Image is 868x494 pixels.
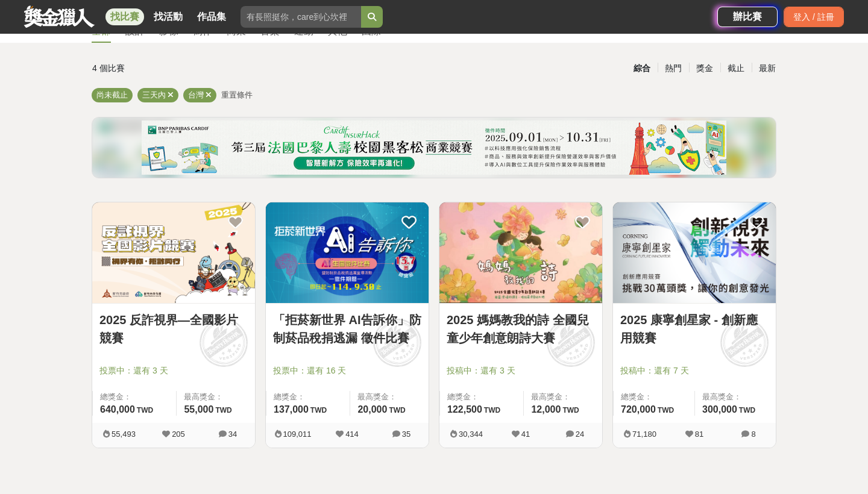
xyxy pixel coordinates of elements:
span: TWD [658,406,674,414]
img: Cover Image [92,202,255,303]
span: TWD [215,406,231,414]
span: 最高獎金： [357,391,421,403]
a: 辦比賽 [717,7,778,27]
span: 20,000 [357,404,387,414]
span: 71,180 [632,430,656,439]
div: 綜合 [626,58,658,79]
span: 81 [695,430,703,439]
span: 640,000 [100,404,135,414]
span: 投票中：還有 3 天 [99,364,248,377]
input: 有長照挺你，care到心坎裡！青春出手，拍出照顧 影音徵件活動 [241,6,361,28]
span: 55,000 [184,404,213,414]
div: 登入 / 註冊 [784,7,844,27]
span: 720,000 [621,404,656,414]
span: 12,000 [531,404,561,414]
span: 總獎金： [621,391,687,403]
img: Cover Image [613,202,776,303]
span: 尚未截止 [96,90,128,99]
span: TWD [310,406,327,414]
a: 作品集 [192,8,231,25]
img: Cover Image [439,202,602,303]
span: 109,011 [283,430,312,439]
span: 8 [751,430,755,439]
span: 34 [228,430,237,439]
img: c5de0e1a-e514-4d63-bbd2-29f80b956702.png [142,120,726,175]
span: 24 [576,430,584,439]
span: 投票中：還有 16 天 [273,364,421,377]
span: 重置條件 [221,90,253,99]
span: 122,500 [447,404,482,414]
span: 最高獎金： [702,391,769,403]
div: 熱門 [658,58,689,79]
div: 4 個比賽 [92,58,319,79]
span: 41 [521,430,530,439]
span: TWD [484,406,500,414]
a: 2025 康寧創星家 - 創新應用競賽 [620,311,769,347]
span: 投稿中：還有 7 天 [620,364,769,377]
div: 最新 [752,58,783,79]
span: 總獎金： [447,391,516,403]
span: 最高獎金： [184,391,248,403]
span: 414 [345,430,359,439]
span: 55,493 [112,430,136,439]
span: 137,000 [274,404,309,414]
span: 總獎金： [274,391,342,403]
img: Cover Image [266,202,429,303]
a: 找活動 [149,8,187,25]
span: TWD [739,406,755,414]
div: 截止 [720,58,752,79]
span: TWD [562,406,579,414]
span: 投稿中：還有 3 天 [447,364,595,377]
span: 台灣 [188,90,204,99]
span: 最高獎金： [531,391,595,403]
span: 300,000 [702,404,737,414]
a: 2025 媽媽教我的詩 全國兒童少年創意朗詩大賽 [447,311,595,347]
span: 三天內 [142,90,166,99]
a: 找比賽 [105,8,144,25]
span: 35 [402,430,410,439]
div: 獎金 [689,58,720,79]
a: 2025 反詐視界—全國影片競賽 [99,311,248,347]
span: 205 [172,430,185,439]
span: TWD [137,406,153,414]
a: 「拒菸新世界 AI告訴你」防制菸品稅捐逃漏 徵件比賽 [273,311,421,347]
span: 總獎金： [100,391,169,403]
span: TWD [389,406,405,414]
span: 30,344 [459,430,483,439]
